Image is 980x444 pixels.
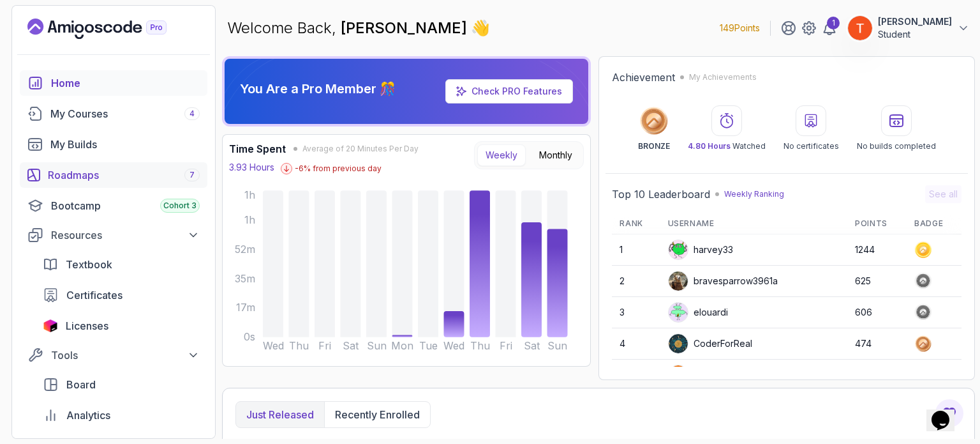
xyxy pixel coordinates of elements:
[612,213,660,234] th: Rank
[471,18,490,38] span: 👋
[926,393,967,431] iframe: chat widget
[847,15,970,41] button: user profile image[PERSON_NAME]Student
[847,266,907,297] td: 625
[66,408,110,423] span: Analytics
[229,141,286,157] h3: Time Spent
[847,328,907,360] td: 474
[367,340,387,352] tspan: Sun
[857,141,936,151] p: No builds completed
[235,243,255,256] tspan: 52m
[244,214,255,226] tspan: 1h
[229,161,274,174] p: 3.93 Hours
[612,234,660,266] td: 1
[240,80,396,98] p: You Are a Pro Member 🎊
[341,19,471,37] span: [PERSON_NAME]
[669,272,688,291] img: user profile image
[847,213,907,234] th: Points
[163,201,197,211] span: Cohort 3
[925,185,961,203] button: See all
[295,164,382,174] p: -6 % from previous day
[66,318,108,333] span: Licenses
[51,75,200,91] div: Home
[688,141,731,151] span: 4.80 Hours
[246,407,314,422] p: Just released
[20,101,207,126] a: courses
[531,144,581,166] button: Monthly
[20,224,207,247] button: Resources
[263,340,284,352] tspan: Wed
[66,257,112,272] span: Textbook
[20,162,207,188] a: roadmaps
[548,340,568,352] tspan: Sun
[612,360,660,391] td: 5
[847,234,907,266] td: 1244
[500,340,512,352] tspan: Fri
[35,372,207,397] a: board
[419,340,438,352] tspan: Tue
[783,141,839,151] p: No certificates
[391,340,413,352] tspan: Mon
[48,167,200,183] div: Roadmaps
[668,240,733,260] div: harvey33
[668,271,778,291] div: bravesparrow3961a
[35,313,207,339] a: licenses
[51,348,200,363] div: Tools
[470,340,490,352] tspan: Thu
[302,144,419,154] span: Average of 20 Minutes Per Day
[669,240,688,259] img: default monster avatar
[50,137,200,152] div: My Builds
[227,18,490,38] p: Welcome Back,
[689,72,757,82] p: My Achievements
[66,287,122,303] span: Certificates
[318,340,331,352] tspan: Fri
[50,106,200,121] div: My Courses
[189,170,195,180] span: 7
[445,79,573,103] a: Check PRO Features
[847,360,907,391] td: 383
[20,132,207,157] a: builds
[669,303,688,322] img: default monster avatar
[638,141,670,151] p: BRONZE
[20,193,207,218] a: bootcamp
[236,402,324,427] button: Just released
[878,15,952,28] p: [PERSON_NAME]
[688,141,766,151] p: Watched
[612,266,660,297] td: 2
[35,252,207,277] a: textbook
[524,340,540,352] tspan: Sat
[612,297,660,328] td: 3
[612,70,675,85] h2: Achievement
[51,227,200,243] div: Resources
[35,402,207,428] a: analytics
[20,70,207,96] a: home
[669,334,688,353] img: user profile image
[822,20,837,36] a: 1
[235,273,255,285] tspan: 35m
[907,213,961,234] th: Badge
[335,407,420,422] p: Recently enrolled
[668,302,728,323] div: elouardi
[35,282,207,308] a: certificates
[612,328,660,360] td: 4
[848,16,872,40] img: user profile image
[189,109,195,119] span: 4
[20,344,207,367] button: Tools
[724,189,784,199] p: Weekly Ranking
[660,213,848,234] th: Username
[244,189,255,201] tspan: 1h
[289,340,309,352] tspan: Thu
[51,198,200,213] div: Bootcamp
[43,319,58,332] img: jetbrains icon
[668,333,752,354] div: CoderForReal
[827,17,840,29] div: 1
[471,86,562,96] a: Check PRO Features
[612,187,710,202] h2: Top 10 Leaderboard
[847,297,907,328] td: 606
[343,340,359,352] tspan: Sat
[236,302,255,314] tspan: 17m
[720,22,760,34] p: 149 Points
[878,28,952,41] p: Student
[477,144,526,166] button: Weekly
[669,365,688,385] img: user profile image
[324,402,430,427] button: Recently enrolled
